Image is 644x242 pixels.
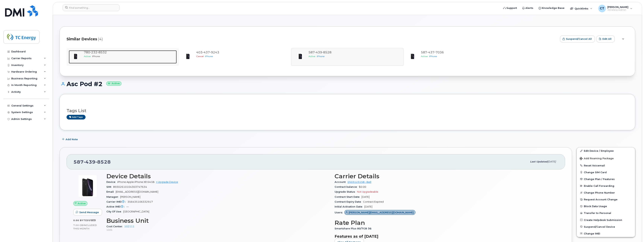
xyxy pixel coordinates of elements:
span: Active [84,55,91,58]
a: Edit Device / Employee [577,147,635,154]
a: 7802328532ActiveiPhone [69,50,177,64]
span: 9243 [210,51,219,54]
h3: Tags List [67,108,628,113]
img: image20231002-3703462-1qb80zy.jpeg [409,52,416,60]
span: iPhone Apple iPhone XR 64GB [117,181,155,183]
span: Active IMEI [106,205,126,208]
span: [EMAIL_ADDRESS][DOMAIN_NAME] [116,190,158,193]
span: Suspend/Cancel All [566,37,592,41]
button: Request Account Change [577,196,635,203]
span: 403 [196,51,219,54]
span: [PERSON_NAME][EMAIL_ADDRESS][DOMAIN_NAME] [349,211,414,214]
button: Change IMEI [577,230,635,237]
span: [DATE] [364,205,372,208]
span: 439 [84,159,95,165]
span: 437 [202,51,210,54]
span: Active [421,55,428,58]
h3: Rate Plan [335,219,558,226]
span: Edit All [602,37,611,41]
span: $0.00 [359,185,366,188]
span: Device [106,181,117,183]
span: Users [335,211,344,214]
span: Cancel [196,55,204,58]
span: 437 [427,51,434,54]
span: 232 [90,51,97,54]
a: 0503123158 - Bell [348,181,371,183]
h1: Asc Pod #2 [60,81,635,87]
h3: Carrier Details [335,173,558,180]
a: 4034379243CanceliPhone [181,50,289,64]
img: image20231002-3703462-1qb80zy.jpeg [184,52,192,60]
span: [DATE] [361,195,370,198]
button: Reset Voicemail [577,162,635,169]
small: Active [106,81,121,86]
span: Send Message [79,211,99,214]
span: Upgrade Status [335,190,357,193]
span: Enable Call Forwarding [584,185,614,187]
span: (4) [98,36,103,42]
span: Similar Devices [67,36,97,42]
span: Contract balance [335,185,359,188]
span: [GEOGRAPHIC_DATA] [123,210,149,213]
p: 1101 [106,228,330,231]
span: — [126,205,129,208]
span: 587 [73,159,111,165]
span: Change Plan / Features [584,178,615,180]
button: Add Roaming Package [577,154,635,162]
span: 8528 [95,159,111,165]
span: included this month [73,224,97,230]
a: 5874377036ActiveiPhone [406,50,514,64]
button: Transfer to Personal [577,210,635,216]
h3: Features as of [DATE] [335,234,558,239]
span: 89302610104303747634 [113,185,147,188]
img: image20231002-3703462-1qb80zy.jpeg [72,52,79,60]
span: used [89,219,96,222]
span: iPhone [205,55,213,58]
span: iPhone [429,55,437,58]
span: Suspend/Cancel Device [584,225,615,228]
span: 0.00 Bytes [73,219,89,222]
span: 780 [84,51,107,54]
button: Block Data Usage [577,203,635,210]
span: iPhone [92,55,100,58]
span: [DATE] [547,160,556,163]
span: City Of Use [106,210,123,213]
span: Add Note [66,138,78,141]
span: 356435106332917 [127,200,153,203]
img: image20231002-3703462-1qb80zy.jpeg [76,175,99,197]
button: Suspend/Cancel All [560,36,595,42]
a: 102111 [124,225,134,228]
span: 7036 [434,51,444,54]
span: 7.00 GB [73,224,83,227]
span: Carrier IMEI [106,200,127,203]
a: + Upgrade Device [156,181,178,183]
button: Suspend/Cancel Device [577,223,635,230]
span: Cost Center [106,225,124,228]
a: Add tags [67,115,86,119]
span: Email [106,190,116,193]
span: [PERSON_NAME] [120,195,140,198]
span: SIM [106,185,113,188]
span: Initial Activation Date [335,205,364,208]
span: Active [78,202,86,205]
button: Change Plan / Features [577,176,635,182]
a: [PERSON_NAME][EMAIL_ADDRESS][DOMAIN_NAME] [344,211,415,214]
span: Contract Expired [363,200,384,203]
span: Contract Expiry Date [335,200,363,203]
span: Contract Start Date [335,195,361,198]
span: 587 [421,51,444,54]
span: 8532 [97,51,107,54]
button: Change SIM Card [577,169,635,176]
span: Manager [106,195,120,198]
button: Enable Call Forwarding [577,182,635,189]
h3: Business Unit [106,217,330,224]
button: Change Phone Number [577,189,635,196]
h3: Device Details [106,173,330,180]
span: Account [335,181,348,183]
button: Send Message [73,209,102,216]
span: Smartshare Plus 80/7GB 36 [335,227,373,230]
span: Add Roaming Package [580,157,614,161]
button: Add Note [60,136,81,143]
a: Create Helpdesk Submission [577,217,635,223]
span: Not Upgradeable [357,190,378,193]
